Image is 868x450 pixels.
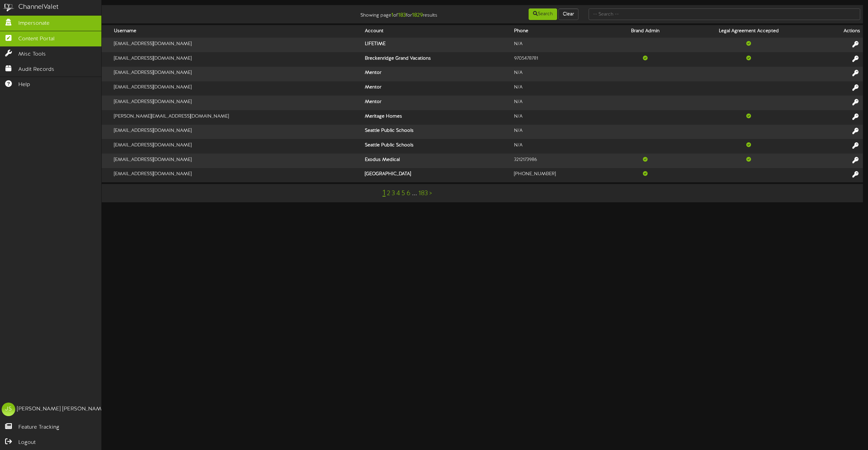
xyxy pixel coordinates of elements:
th: Mentor [362,67,511,81]
th: Brand Admin [610,25,680,38]
span: Feature Tracking [18,424,59,431]
td: [EMAIL_ADDRESS][DOMAIN_NAME] [111,81,362,96]
div: Showing page of for results [301,8,442,19]
td: N/A [511,67,610,81]
td: 3212173986 [511,154,610,168]
div: [PERSON_NAME] [PERSON_NAME] [17,405,106,413]
a: 3 [392,190,395,197]
th: Mentor [362,96,511,110]
th: Account [362,25,511,38]
td: N/A [511,139,610,154]
td: [EMAIL_ADDRESS][DOMAIN_NAME] [111,139,362,154]
th: Legal Agreement Accepted [680,25,817,38]
a: 4 [396,190,400,197]
th: Seattle Public Schools [362,125,511,139]
td: [EMAIL_ADDRESS][DOMAIN_NAME] [111,96,362,110]
td: N/A [511,110,610,125]
a: 2 [387,190,390,197]
td: N/A [511,38,610,52]
td: [EMAIL_ADDRESS][DOMAIN_NAME] [111,125,362,139]
td: 9705478781 [511,52,610,67]
td: [EMAIL_ADDRESS][DOMAIN_NAME] [111,67,362,81]
td: [PERSON_NAME][EMAIL_ADDRESS][DOMAIN_NAME] [111,110,362,125]
td: N/A [511,81,610,96]
div: JS [2,403,15,416]
a: 183 [418,190,428,197]
span: Logout [18,439,36,447]
th: [GEOGRAPHIC_DATA] [362,168,511,182]
th: Mentor [362,81,511,96]
button: Clear [558,8,578,20]
strong: 1 [391,12,393,18]
td: N/A [511,96,610,110]
span: Content Portal [18,35,55,43]
button: Search [529,8,557,20]
td: [EMAIL_ADDRESS][DOMAIN_NAME] [111,154,362,168]
th: Username [111,25,362,38]
a: ... [412,190,417,197]
th: Meritage Homes [362,110,511,125]
strong: 1829 [412,12,423,18]
td: [PHONE_NUMBER] [511,168,610,182]
a: 5 [401,190,405,197]
span: Audit Records [18,66,54,74]
th: Seattle Public Schools [362,139,511,154]
div: ChannelValet [18,2,59,12]
td: [EMAIL_ADDRESS][DOMAIN_NAME] [111,168,362,182]
th: Exodus Medical [362,154,511,168]
th: Breckenridge Grand Vacations [362,52,511,67]
td: [EMAIL_ADDRESS][DOMAIN_NAME] [111,38,362,52]
input: -- Search -- [589,8,860,20]
th: LIFETIME [362,38,511,52]
span: Help [18,81,30,89]
span: Impersonate [18,20,50,27]
strong: 183 [398,12,406,18]
th: Actions [817,25,863,38]
th: Phone [511,25,610,38]
a: 1 [382,189,386,198]
td: [EMAIL_ADDRESS][DOMAIN_NAME] [111,52,362,67]
a: 6 [407,190,411,197]
span: Misc Tools [18,50,46,58]
td: N/A [511,125,610,139]
a: > [429,190,432,197]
